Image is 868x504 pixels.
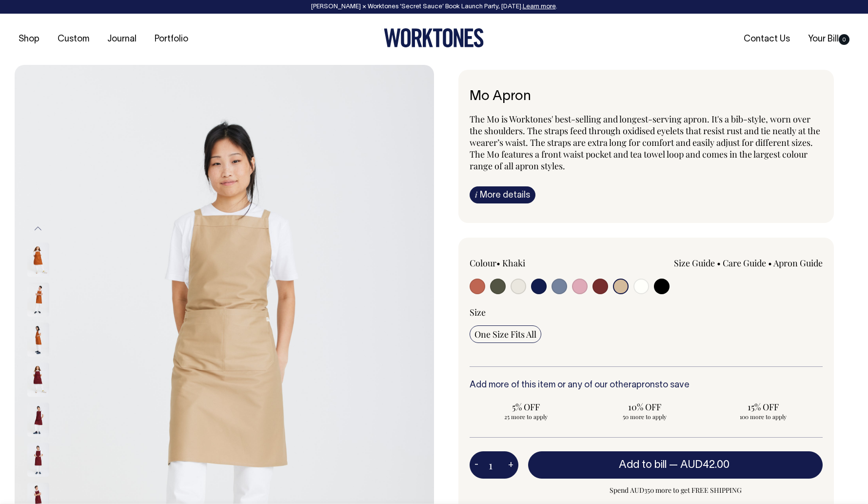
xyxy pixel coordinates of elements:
a: Custom [54,31,93,47]
a: Portfolio [151,31,192,47]
input: 10% OFF 50 more to apply [588,398,701,423]
span: • [717,257,721,269]
div: Size [470,306,823,318]
span: 25 more to apply [474,413,577,421]
input: One Size Fits All [470,325,541,343]
label: Khaki [502,257,525,269]
span: 10% OFF [593,401,696,413]
span: The Mo is Worktones' best-selling and longest-serving apron. It's a bib-style, worn over the shou... [470,113,820,172]
div: Colour [470,257,611,269]
a: Shop [15,31,43,47]
span: AUD42.00 [680,460,730,470]
span: • [496,257,500,269]
span: Add to bill [619,460,667,470]
span: — [669,460,732,470]
span: • [768,257,772,269]
a: Your Bill0 [804,31,853,47]
a: Contact Us [740,31,794,47]
input: 15% OFF 100 more to apply [707,398,820,423]
a: Learn more [523,4,556,10]
img: rust [27,242,49,277]
span: 0 [839,34,849,45]
a: iMore details [470,186,535,203]
a: aprons [631,381,659,389]
h6: Add more of this item or any of our other to save [470,381,823,390]
img: burgundy [27,363,49,397]
span: 100 more to apply [712,413,815,421]
img: burgundy [27,443,49,477]
button: Add to bill —AUD42.00 [528,451,823,479]
img: rust [27,282,49,317]
span: i [475,189,477,200]
a: Journal [103,31,140,47]
button: + [503,455,518,475]
img: burgundy [27,403,49,437]
a: Care Guide [723,257,766,269]
span: 15% OFF [712,401,815,413]
button: - [470,455,483,475]
a: Size Guide [674,257,715,269]
img: rust [27,323,49,357]
button: Previous [31,218,45,240]
span: 50 more to apply [593,413,696,421]
span: 5% OFF [474,401,577,413]
span: One Size Fits All [474,328,536,340]
h1: Mo Apron [470,89,823,104]
input: 5% OFF 25 more to apply [470,398,582,423]
span: Spend AUD350 more to get FREE SHIPPING [528,484,823,496]
div: [PERSON_NAME] × Worktones ‘Secret Sauce’ Book Launch Party, [DATE]. . [10,3,858,10]
a: Apron Guide [773,257,823,269]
